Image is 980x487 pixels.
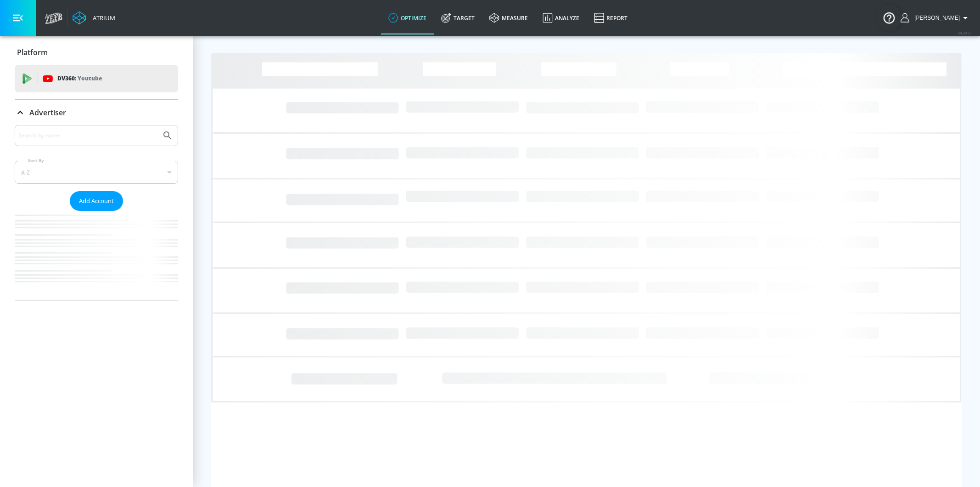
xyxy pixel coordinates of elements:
a: Analyze [535,1,587,34]
label: Sort By [26,158,46,164]
div: Atrium [89,14,115,22]
a: optimize [381,1,434,34]
p: Advertiser [29,108,66,118]
button: Open Resource Center [876,5,902,30]
span: Add Account [79,196,114,206]
button: [PERSON_NAME] [901,12,971,23]
p: DV360: [57,74,102,84]
a: Atrium [73,11,115,25]
a: Report [587,1,635,34]
p: Youtube [78,74,102,83]
nav: list of Advertiser [15,211,178,300]
p: Platform [17,47,48,57]
div: Advertiser [15,100,178,125]
button: Add Account [70,191,123,211]
span: v 4.24.0 [958,30,971,35]
div: A-Z [15,161,178,184]
div: Platform [15,40,178,65]
a: Target [434,1,482,34]
input: Search by name [18,130,157,142]
a: measure [482,1,535,34]
span: login as: veronica.hernandez@zefr.com [911,15,960,21]
div: DV360: Youtube [15,65,178,92]
div: Advertiser [15,125,178,300]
